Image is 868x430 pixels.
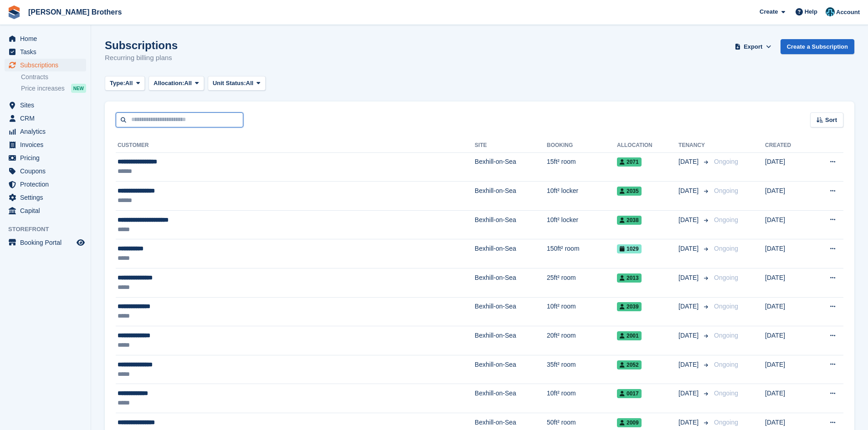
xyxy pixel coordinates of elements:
[617,157,642,167] span: 2071
[71,84,86,93] div: NEW
[7,5,21,19] img: stora-icon-8386f47178a22dfd0bd8f6a31ec36ba5ce8667c1dd55bd0f319d3a0aa187defe.svg
[475,355,547,384] td: Bexhill-on-Sea
[617,418,642,427] span: 2009
[678,215,700,225] span: [DATE]
[208,76,266,91] button: Unit Status: All
[678,389,700,398] span: [DATE]
[765,239,810,268] td: [DATE]
[765,297,810,326] td: [DATE]
[547,210,617,239] td: 10ft² locker
[617,216,642,225] span: 2038
[5,125,86,138] a: menu
[184,79,192,88] span: All
[781,39,854,54] a: Create a Subscription
[20,165,75,177] span: Coupons
[110,79,125,88] span: Type:
[617,302,642,311] span: 2039
[547,384,617,413] td: 10ft² room
[20,204,75,217] span: Capital
[836,8,860,17] span: Account
[714,216,738,223] span: Ongoing
[547,268,617,298] td: 25ft² room
[765,326,810,355] td: [DATE]
[805,7,817,16] span: Help
[20,112,75,125] span: CRM
[617,360,642,369] span: 2052
[617,331,642,340] span: 2001
[714,303,738,310] span: Ongoing
[765,138,810,153] th: Created
[5,152,86,164] a: menu
[105,39,178,51] h1: Subscriptions
[765,355,810,384] td: [DATE]
[678,331,700,340] span: [DATE]
[5,99,86,111] a: menu
[678,302,700,311] span: [DATE]
[475,297,547,326] td: Bexhill-on-Sea
[617,389,642,398] span: 0017
[475,138,547,153] th: Site
[20,152,75,164] span: Pricing
[678,273,700,283] span: [DATE]
[21,73,86,81] a: Contracts
[20,138,75,151] span: Invoices
[105,76,145,91] button: Type: All
[475,239,547,268] td: Bexhill-on-Sea
[765,384,810,413] td: [DATE]
[475,182,547,211] td: Bexhill-on-Sea
[547,152,617,182] td: 15ft² room
[475,326,547,355] td: Bexhill-on-Sea
[20,59,75,71] span: Subscriptions
[678,244,700,253] span: [DATE]
[475,152,547,182] td: Bexhill-on-Sea
[20,178,75,191] span: Protection
[5,191,86,204] a: menu
[5,59,86,71] a: menu
[765,182,810,211] td: [DATE]
[547,297,617,326] td: 10ft² room
[714,274,738,281] span: Ongoing
[5,165,86,177] a: menu
[714,187,738,194] span: Ongoing
[714,361,738,368] span: Ongoing
[760,7,778,16] span: Create
[5,204,86,217] a: menu
[246,79,254,88] span: All
[547,355,617,384] td: 35ft² room
[714,245,738,252] span: Ongoing
[75,237,86,248] a: Preview store
[20,46,75,58] span: Tasks
[25,5,125,20] a: [PERSON_NAME] Brothers
[20,125,75,138] span: Analytics
[714,332,738,339] span: Ongoing
[826,7,835,16] img: Helen Eldridge
[5,112,86,125] a: menu
[617,273,642,283] span: 2013
[116,138,475,153] th: Customer
[825,116,837,125] span: Sort
[213,79,246,88] span: Unit Status:
[744,42,762,51] span: Export
[105,53,178,63] p: Recurring billing plans
[20,32,75,45] span: Home
[678,418,700,427] span: [DATE]
[678,138,710,153] th: Tenancy
[154,79,184,88] span: Allocation:
[5,178,86,191] a: menu
[5,236,86,249] a: menu
[714,419,738,426] span: Ongoing
[475,210,547,239] td: Bexhill-on-Sea
[678,360,700,369] span: [DATE]
[547,326,617,355] td: 20ft² room
[733,39,773,54] button: Export
[5,32,86,45] a: menu
[765,152,810,182] td: [DATE]
[475,384,547,413] td: Bexhill-on-Sea
[547,239,617,268] td: 150ft² room
[765,268,810,298] td: [DATE]
[5,138,86,151] a: menu
[8,225,91,234] span: Storefront
[475,268,547,298] td: Bexhill-on-Sea
[678,186,700,196] span: [DATE]
[617,138,678,153] th: Allocation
